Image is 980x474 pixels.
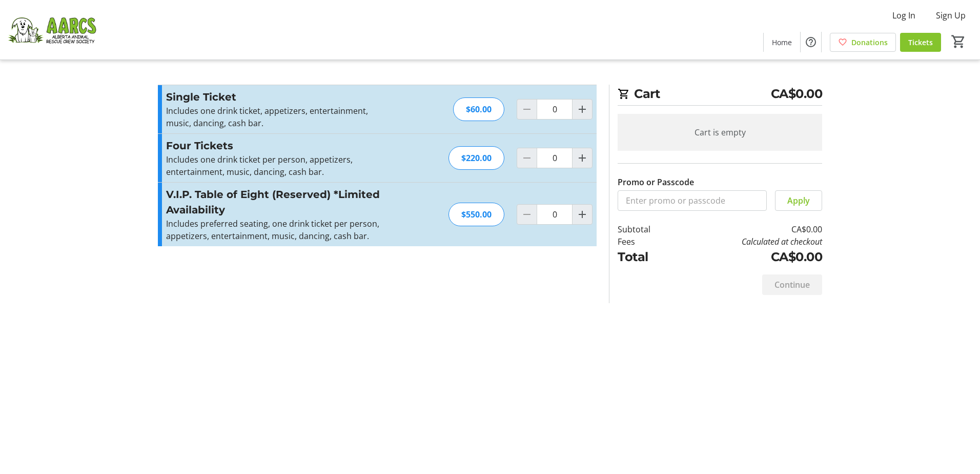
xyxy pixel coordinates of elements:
h3: Single Ticket [166,89,390,105]
label: Promo or Passcode [618,176,694,188]
span: Donations [851,37,888,48]
input: Single Ticket Quantity [537,99,573,120]
td: CA$0.00 [677,248,822,266]
span: Log In [892,9,915,22]
p: Includes one drink ticket per person, appetizers, entertainment, music, dancing, cash bar. [166,153,390,178]
span: Tickets [908,37,933,48]
button: Apply [775,190,822,211]
td: Total [618,248,677,266]
a: Donations [830,33,896,52]
input: Four Tickets Quantity [537,148,573,168]
div: Cart is empty [618,114,822,151]
div: $550.00 [448,203,504,226]
h3: V.I.P. Table of Eight (Reserved) *Limited Availability [166,187,390,218]
td: Fees [618,235,677,248]
button: Sign Up [928,7,974,24]
a: Home [764,33,800,52]
button: Help [801,32,821,52]
input: V.I.P. Table of Eight (Reserved) *Limited Availability Quantity [537,204,573,225]
input: Enter promo or passcode [618,190,767,211]
button: Increment by one [573,148,592,168]
a: Tickets [900,33,941,52]
img: Alberta Animal Rescue Crew Society's Logo [6,4,97,55]
button: Increment by one [573,205,592,224]
button: Cart [949,32,968,51]
td: Subtotal [618,223,677,235]
span: Sign Up [936,9,966,22]
span: CA$0.00 [771,85,823,103]
h2: Cart [618,85,822,106]
p: Includes one drink ticket, appetizers, entertainment, music, dancing, cash bar. [166,105,390,129]
button: Increment by one [573,100,592,119]
span: Apply [787,194,810,207]
h3: Four Tickets [166,138,390,153]
span: Home [772,37,792,48]
td: Calculated at checkout [677,235,822,248]
div: $60.00 [453,97,504,121]
div: $220.00 [448,146,504,170]
button: Log In [884,7,924,24]
td: CA$0.00 [677,223,822,235]
p: Includes preferred seating, one drink ticket per person, appetizers, entertainment, music, dancin... [166,218,390,242]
